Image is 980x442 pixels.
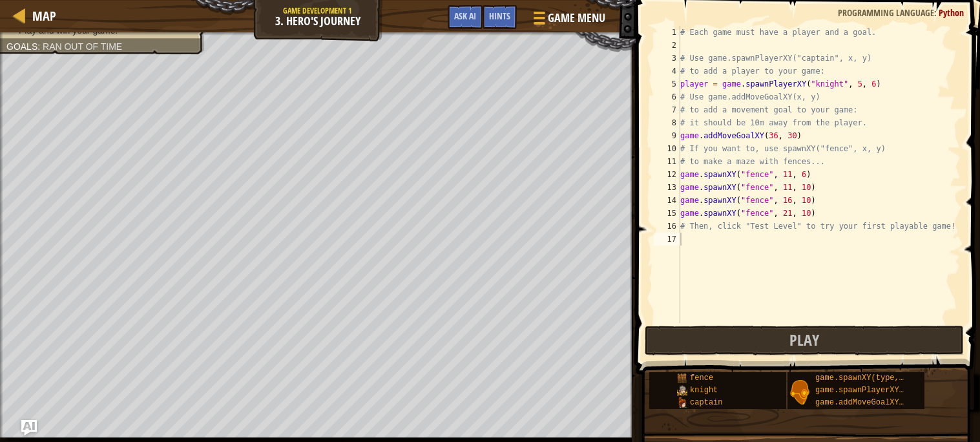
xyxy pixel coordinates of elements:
div: 17 [654,233,680,246]
span: Ask AI [454,10,476,22]
div: 11 [654,155,680,168]
div: 13 [654,181,680,194]
div: 2 [654,39,680,52]
img: portrait.png [677,373,687,383]
div: 3 [654,52,680,65]
span: : [934,6,939,19]
img: portrait.png [677,385,687,395]
span: game.spawnPlayerXY(type, x, y) [815,386,955,395]
div: 5 [654,78,680,90]
span: game.spawnXY(type, x, y) [815,374,927,383]
span: Python [939,6,964,19]
span: game.addMoveGoalXY(x, y) [815,398,927,407]
img: portrait.png [787,380,812,405]
span: captain [690,398,722,407]
div: 6 [654,90,680,103]
div: 9 [654,129,680,142]
button: Play [645,326,964,355]
button: Ask AI [21,420,37,436]
span: Play [789,330,819,350]
span: fence [690,374,713,383]
div: 8 [654,116,680,129]
span: : [37,41,43,52]
span: Ran out of time [43,41,122,52]
span: knight [690,386,718,395]
div: 16 [654,220,680,233]
div: 1 [654,26,680,39]
span: Programming language [838,6,934,19]
div: 4 [654,65,680,78]
button: Game Menu [523,5,613,36]
img: portrait.png [677,397,687,408]
span: Hints [489,10,510,22]
span: Game Menu [548,10,605,26]
div: 10 [654,142,680,155]
div: 14 [654,194,680,207]
div: 7 [654,103,680,116]
a: Map [26,7,56,25]
button: Ask AI [448,5,483,29]
span: Goals [6,41,37,52]
div: 12 [654,168,680,181]
span: Map [32,7,56,25]
div: 15 [654,207,680,220]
